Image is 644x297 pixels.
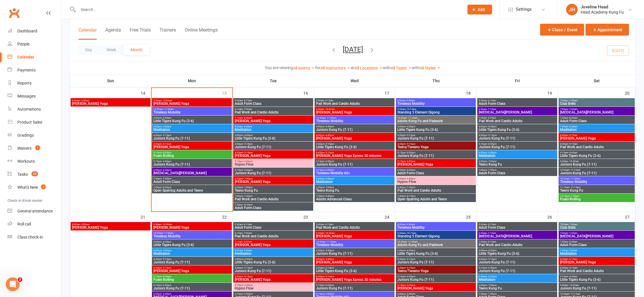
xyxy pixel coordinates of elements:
[560,111,634,114] span: [MEDICAL_DATA][PERSON_NAME]
[391,66,412,70] a: All Types
[568,125,577,128] span: - 8:30am
[324,186,334,189] span: - 7:00pm
[17,133,34,137] div: Gradings
[487,160,497,163] span: - 7:00pm
[406,134,415,137] span: - 5:15pm
[560,197,634,201] span: Foam Rolling
[343,45,363,54] button: [DATE]
[568,108,577,111] span: - 7:45am
[78,45,99,55] button: Day
[234,108,312,111] span: 6:15am
[478,143,556,145] span: 5:15pm
[222,88,232,98] div: 15
[234,154,312,157] span: [PERSON_NAME] Yoga
[17,209,53,213] div: General attendance
[243,134,253,137] span: - 4:30pm
[397,145,475,149] span: Teens/Tweens Yoga
[570,169,580,171] span: - 11:15am
[316,177,393,180] span: 6:00pm
[397,160,475,163] span: 5:15pm
[72,223,149,226] span: 8:00am
[397,102,475,105] span: Timeless Mobility
[8,168,61,181] a: Tasks 35
[324,195,334,197] span: - 8:30pm
[326,117,336,119] span: - 11:30am
[540,24,584,36] button: Class / Event
[406,160,415,163] span: - 6:00pm
[162,177,171,180] span: - 7:45pm
[487,134,497,137] span: - 5:15pm
[153,137,231,140] span: Juniors Kung Fu (7-11)
[153,119,231,123] span: Little Tigers Kung Fu (3-6)
[467,5,492,14] button: Add
[560,171,634,175] span: Juniors Kung Fu (7-11)
[406,186,415,189] span: - 7:30pm
[351,65,355,70] strong: at
[153,117,231,119] span: 4:00pm
[234,206,312,210] span: Adult Form Class
[316,134,393,137] span: 4:00pm
[153,177,231,180] span: 7:00pm
[397,163,475,166] span: [PERSON_NAME] Yoga
[76,5,460,14] input: Search...
[560,151,634,154] span: 9:15am
[397,99,475,102] span: 8:30am
[477,75,558,87] th: Fri
[560,108,634,111] span: 7:00am
[234,151,312,154] span: 4:30pm
[397,137,475,140] span: Juniors Kung Fu (7-11)
[234,134,312,137] span: 4:00pm
[153,143,231,145] span: 4:30pm
[316,154,393,157] span: [PERSON_NAME] Yoga Xpress 30 minutes
[397,186,475,189] span: 6:45pm
[32,171,38,176] span: 35
[560,134,634,137] span: 8:30am
[153,180,231,184] span: Adult Form Class
[560,128,634,131] span: Meditation
[568,134,577,137] span: - 9:15am
[6,277,20,291] iframe: Intercom live chat
[243,143,253,145] span: - 5:15pm
[560,119,634,123] span: Adult Form Class
[560,195,634,197] span: 12:15pm
[560,180,634,184] span: Timeless Mobility
[17,81,32,85] div: Reports
[153,163,231,166] span: Juniors Kung Fu (7-11)
[316,180,393,184] span: Meditation
[397,134,475,137] span: 4:30pm
[568,99,577,102] span: - 7:45am
[412,65,420,70] strong: with
[478,99,556,102] span: 5:30am
[17,222,31,226] div: Roll call
[406,99,415,102] span: - 9:30am
[17,29,37,33] div: Dashboard
[8,103,61,116] a: Automations
[383,65,391,70] strong: with
[558,75,636,87] th: Sat
[234,111,312,114] span: Pad Work and Cardio Adults
[397,180,475,184] span: Hypno Flow
[243,125,252,128] span: - 8:45am
[151,75,233,87] th: Mon
[478,169,556,171] span: 7:00pm
[478,7,485,12] span: Add
[568,151,577,154] span: - 9:45am
[316,186,393,189] span: 6:00pm
[17,94,36,98] div: Messages
[105,27,121,40] button: Agenda
[570,186,581,189] span: - 12:15pm
[17,235,43,239] div: Class check-in
[397,119,475,123] span: Adults Kung Fu and Padwork
[478,137,556,140] span: Juniors Kung Fu (7-11)
[397,171,475,175] span: Adult Form Class
[397,151,475,154] span: 5:15pm
[243,195,253,197] span: - 7:45pm
[478,145,556,149] span: Juniors Kung Fu (7-11)
[324,99,333,102] span: - 6:15am
[78,27,97,40] button: Calendar
[547,212,558,221] div: 26
[17,68,36,72] div: Payments
[324,108,335,111] span: - 10:30am
[478,117,556,119] span: 7:30am
[316,163,393,166] span: Juniors Kung Fu (7-11)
